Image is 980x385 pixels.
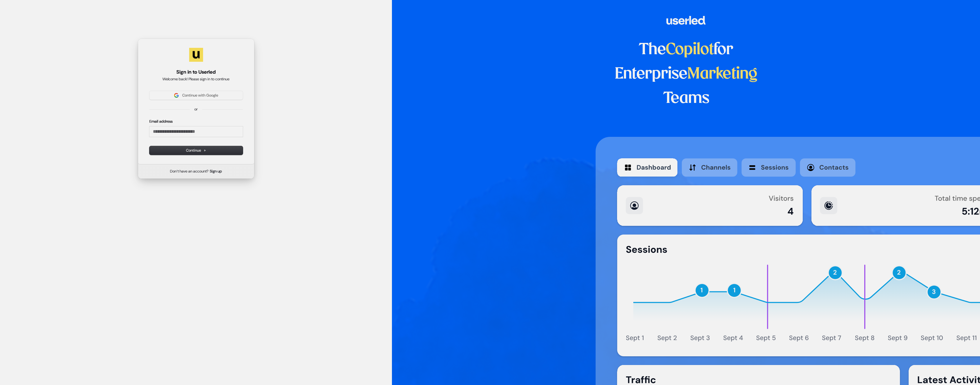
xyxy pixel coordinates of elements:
span: Continue [186,148,206,153]
span: Marketing [687,67,757,82]
img: Sign in with Google [174,93,179,98]
p: or [194,107,198,112]
button: Sign in with GoogleContinue with Google [149,91,243,100]
button: Continue [149,146,243,155]
span: Copilot [666,42,714,57]
h1: The for Enterprise Teams [596,38,777,111]
img: Userled [189,48,203,62]
p: Welcome back! Please sign in to continue [149,77,243,82]
a: Sign up [210,169,222,174]
span: Continue with Google [182,93,218,98]
h1: Sign in to Userled [149,69,243,76]
label: Email address [149,119,173,124]
span: Don’t have an account? [170,169,209,174]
